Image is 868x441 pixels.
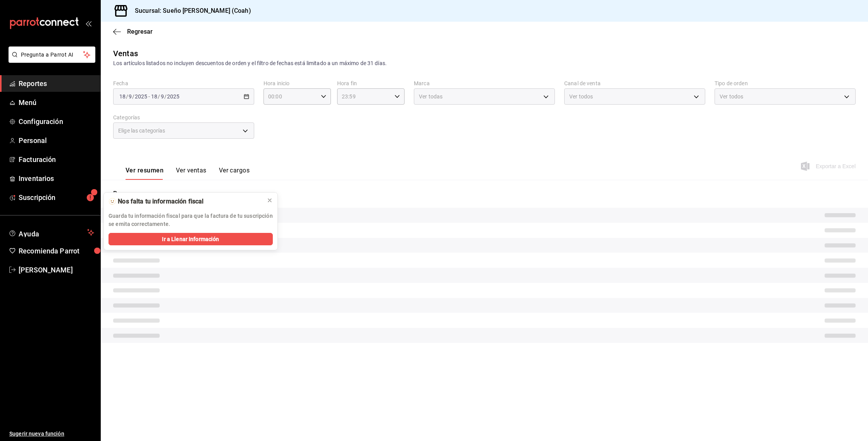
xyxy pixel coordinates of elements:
[19,97,94,108] span: Menú
[132,93,134,100] span: /
[119,93,126,100] input: --
[151,93,158,100] input: --
[164,93,167,100] span: /
[126,167,250,180] div: navigation tabs
[337,81,405,86] label: Hora fin
[176,167,207,180] button: Ver ventas
[19,228,84,237] span: Ayuda
[569,93,593,100] span: Ver todos
[715,81,856,86] label: Tipo de orden
[118,127,165,134] span: Elige las categorías
[5,56,95,64] a: Pregunta a Parrot AI
[113,115,254,120] label: Categorías
[419,93,443,100] span: Ver todas
[414,81,555,86] label: Marca
[148,93,150,100] span: -
[127,28,153,35] span: Regresar
[108,197,260,206] div: 🫥 Nos falta tu información fiscal
[19,265,94,275] span: [PERSON_NAME]
[19,116,94,127] span: Configuración
[158,93,160,100] span: /
[219,167,250,180] button: Ver cargos
[108,233,273,245] button: Ir a Llenar Información
[129,6,251,16] h3: Sucursal: Sueño [PERSON_NAME] (Coah)
[108,212,273,228] p: Guarda tu información fiscal para que la factura de tu suscripción se emita correctamente.
[9,47,95,63] button: Pregunta a Parrot AI
[128,93,132,100] input: --
[19,78,94,89] span: Reportes
[162,235,219,243] span: Ir a Llenar Información
[167,93,180,100] input: ----
[113,189,856,198] p: Resumen
[19,173,94,184] span: Inventarios
[19,154,94,165] span: Facturación
[19,246,94,256] span: Recomienda Parrot
[9,430,94,438] span: Sugerir nueva función
[113,28,153,35] button: Regresar
[160,93,164,100] input: --
[126,167,164,180] button: Ver resumen
[126,93,128,100] span: /
[134,93,148,100] input: ----
[720,93,743,100] span: Ver todos
[19,192,94,203] span: Suscripción
[113,48,138,59] div: Ventas
[19,135,94,146] span: Personal
[113,81,254,86] label: Fecha
[263,81,331,86] label: Hora inicio
[113,59,856,67] div: Los artículos listados no incluyen descuentos de orden y el filtro de fechas está limitado a un m...
[85,20,91,26] button: open_drawer_menu
[21,51,83,59] span: Pregunta a Parrot AI
[564,81,705,86] label: Canal de venta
